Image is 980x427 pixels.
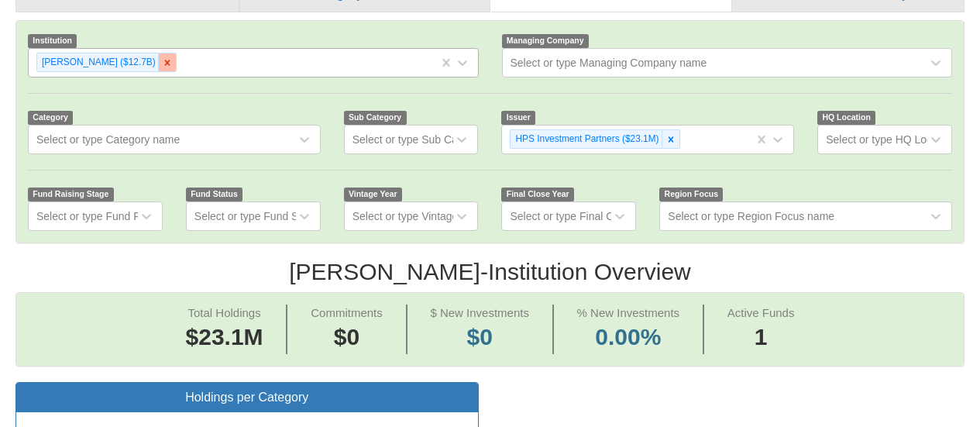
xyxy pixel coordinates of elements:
div: Select or type Managing Company name [511,55,707,71]
span: Vintage Year [344,188,402,201]
div: Select or type Category name [36,132,180,147]
span: Sub Category [344,111,407,124]
div: Select or type Fund Status name [194,208,352,224]
span: Institution [28,34,77,47]
span: Fund Status [186,188,242,201]
div: Select or type Region Focus name [668,208,834,224]
span: Commitments [311,306,383,319]
div: Select or type Vintage Year name [352,208,514,224]
div: [PERSON_NAME] ($12.7B) [37,53,158,71]
span: Total Holdings [187,306,260,319]
span: Issuer [501,111,535,124]
div: Select or type Fund Raising Stage name [36,208,231,224]
span: 1 [727,321,795,354]
span: $0 [466,324,492,350]
span: Category [28,111,73,124]
div: HPS Investment Partners ($23.1M) [511,130,661,148]
span: Final Close Year [501,188,574,201]
h2: [PERSON_NAME] - Institution Overview [15,259,965,284]
span: $0 [334,324,359,350]
span: HQ Location [817,111,875,124]
div: Select or type Final Close Year name [510,208,688,224]
span: $23.1M [186,324,263,350]
span: % New Investments [577,306,680,319]
span: 0.00% [577,321,680,354]
span: Active Funds [727,306,795,319]
span: Fund Raising Stage [28,188,114,201]
span: $ New Investments [430,306,529,319]
h3: Holdings per Category [28,391,466,405]
span: Managing Company [502,34,589,47]
span: Region Focus [659,188,723,201]
div: Select or type Sub Category name [352,132,518,147]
